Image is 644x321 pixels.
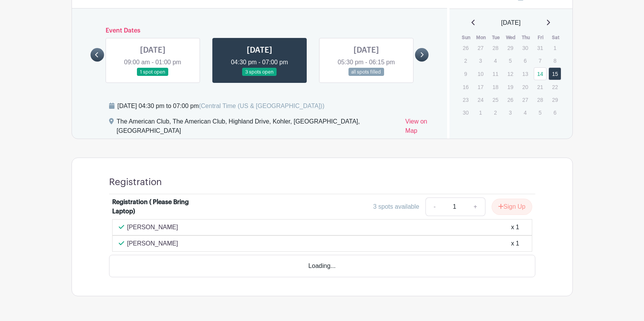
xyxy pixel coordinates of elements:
[373,202,419,211] div: 3 spots available
[127,239,178,248] p: [PERSON_NAME]
[504,94,517,106] p: 26
[425,197,443,216] a: -
[112,197,208,216] div: Registration ( Please Bring Laptop)
[519,42,531,54] p: 30
[405,117,438,139] a: View on Map
[459,106,472,118] p: 30
[534,42,547,54] p: 31
[474,42,487,54] p: 27
[534,94,547,106] p: 28
[489,106,502,118] p: 2
[489,34,504,41] th: Tue
[534,106,547,118] p: 5
[489,81,502,93] p: 18
[548,106,561,118] p: 6
[548,55,561,67] p: 8
[489,68,502,80] p: 11
[459,81,472,93] p: 16
[519,94,531,106] p: 27
[474,55,487,67] p: 3
[504,55,517,67] p: 5
[511,223,519,232] div: x 1
[474,94,487,106] p: 24
[459,94,472,106] p: 23
[459,55,472,67] p: 2
[474,68,487,80] p: 10
[504,34,519,41] th: Wed
[548,34,563,41] th: Sat
[501,18,521,27] span: [DATE]
[504,68,517,80] p: 12
[548,81,561,93] p: 22
[548,42,561,54] p: 1
[459,42,472,54] p: 26
[466,197,485,216] a: +
[118,101,325,111] div: [DATE] 04:30 pm to 07:00 pm
[534,81,547,93] p: 21
[534,67,547,80] a: 14
[489,55,502,67] p: 4
[533,34,548,41] th: Fri
[117,117,399,139] div: The American Club, The American Club, Highland Drive, Kohler, [GEOGRAPHIC_DATA], [GEOGRAPHIC_DATA]
[109,177,162,188] h4: Registration
[489,42,502,54] p: 28
[511,239,519,248] div: x 1
[474,34,489,41] th: Mon
[519,81,531,93] p: 20
[127,223,178,232] p: [PERSON_NAME]
[474,106,487,118] p: 1
[534,55,547,67] p: 7
[109,255,535,277] div: Loading...
[548,94,561,106] p: 29
[504,42,517,54] p: 29
[489,94,502,106] p: 25
[548,67,561,80] a: 15
[474,81,487,93] p: 17
[504,106,517,118] p: 3
[459,68,472,80] p: 9
[459,34,474,41] th: Sun
[199,103,325,109] span: (Central Time (US & [GEOGRAPHIC_DATA]))
[492,199,532,215] button: Sign Up
[519,55,531,67] p: 6
[504,81,517,93] p: 19
[519,68,531,80] p: 13
[104,27,415,34] h6: Event Dates
[518,34,533,41] th: Thu
[519,106,531,118] p: 4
